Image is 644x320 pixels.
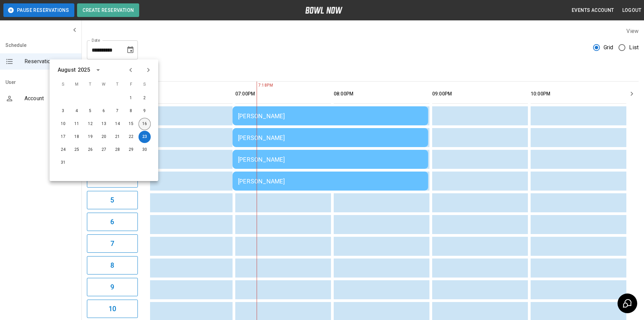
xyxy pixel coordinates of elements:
span: S [57,78,69,91]
div: [PERSON_NAME] [238,178,423,185]
button: Events Account [569,4,617,17]
button: 7 [87,234,138,253]
button: Aug 21, 2025 [111,131,124,143]
button: Aug 25, 2025 [71,144,83,156]
label: View [626,28,639,34]
button: Aug 20, 2025 [98,131,110,143]
span: F [125,78,137,91]
button: Pause Reservations [3,3,74,17]
button: Aug 26, 2025 [84,144,96,156]
span: M [71,78,83,91]
button: 6 [87,213,138,231]
button: Aug 8, 2025 [125,105,137,117]
h6: 6 [110,216,114,227]
div: [PERSON_NAME] [238,156,423,163]
span: Reservations [24,57,76,66]
div: August [58,66,76,74]
button: Aug 4, 2025 [71,105,83,117]
h6: 9 [110,282,114,292]
h6: 8 [110,260,114,271]
button: Aug 30, 2025 [139,144,151,156]
button: Aug 16, 2025 [139,118,151,130]
div: 2025 [78,66,90,74]
button: Aug 18, 2025 [71,131,83,143]
button: Aug 24, 2025 [57,144,69,156]
button: 5 [87,191,138,209]
button: Aug 22, 2025 [125,131,137,143]
button: Create Reservation [77,3,139,17]
button: Choose date, selected date is Aug 23, 2025 [124,43,137,57]
button: Aug 3, 2025 [57,105,69,117]
button: Aug 7, 2025 [111,105,124,117]
button: 10 [87,300,138,318]
button: Aug 1, 2025 [125,92,137,104]
button: Logout [620,4,644,17]
button: Aug 5, 2025 [84,105,96,117]
button: Aug 9, 2025 [139,105,151,117]
button: Aug 11, 2025 [71,118,83,130]
button: Previous month [125,64,136,76]
button: Next month [143,64,154,76]
button: Aug 15, 2025 [125,118,137,130]
span: W [98,78,110,91]
button: calendar view is open, switch to year view [92,64,104,76]
button: Aug 23, 2025 [139,131,151,143]
div: [PERSON_NAME] [238,112,423,120]
button: 8 [87,256,138,274]
button: Aug 13, 2025 [98,118,110,130]
button: Aug 14, 2025 [111,118,124,130]
button: Aug 31, 2025 [57,157,69,169]
span: List [629,43,639,52]
h6: 7 [110,238,114,249]
button: Aug 2, 2025 [139,92,151,104]
img: logo [305,7,343,14]
button: Aug 10, 2025 [57,118,69,130]
span: T [84,78,96,91]
button: Aug 29, 2025 [125,144,137,156]
h6: 10 [109,303,116,314]
button: Aug 17, 2025 [57,131,69,143]
span: Account [24,94,76,103]
h6: 5 [110,195,114,206]
button: Aug 19, 2025 [84,131,96,143]
div: [PERSON_NAME] [238,134,423,141]
span: Grid [604,43,613,52]
button: Aug 6, 2025 [98,105,110,117]
span: T [111,78,124,91]
button: 9 [87,278,138,296]
div: inventory tabs [87,65,639,81]
button: Aug 12, 2025 [84,118,96,130]
button: Aug 28, 2025 [111,144,124,156]
span: S [139,78,151,91]
button: Aug 27, 2025 [98,144,110,156]
span: 7:18PM [257,82,258,89]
